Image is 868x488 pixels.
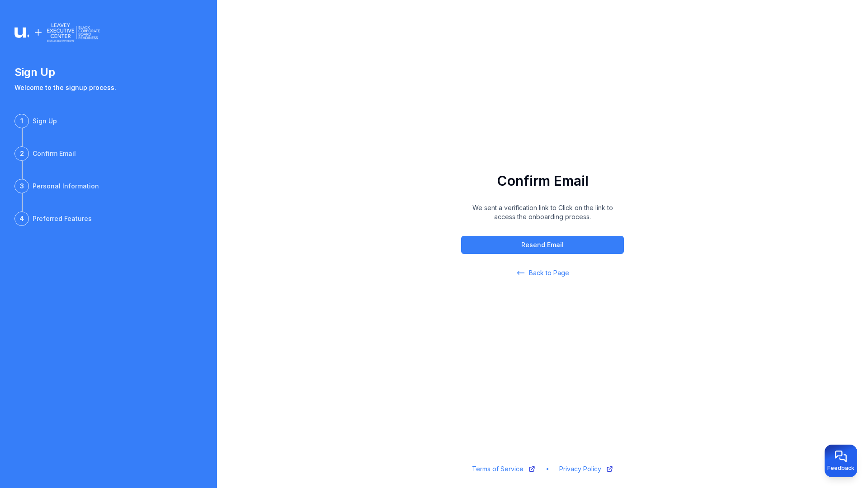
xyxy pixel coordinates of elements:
[497,173,589,189] h1: Confirm Email
[461,203,624,221] p: We sent a verification link to Click on the link to access the onboarding process.
[33,149,76,158] div: Confirm Email
[14,146,29,161] div: 2
[33,214,92,223] div: Preferred Features
[14,83,203,92] p: Welcome to the signup process.
[516,268,569,277] a: Back to Page
[14,65,203,80] h1: Sign Up
[14,211,29,226] div: 4
[33,117,57,126] div: Sign Up
[529,268,569,277] span: Back to Page
[827,465,854,472] span: Feedback
[472,465,536,474] a: Terms of Service
[559,465,613,474] a: Privacy Policy
[14,114,29,128] div: 1
[14,179,29,193] div: 3
[825,445,857,477] button: Provide feedback
[33,182,99,191] div: Personal Information
[14,22,100,43] img: Logo
[461,236,624,254] button: Resend Email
